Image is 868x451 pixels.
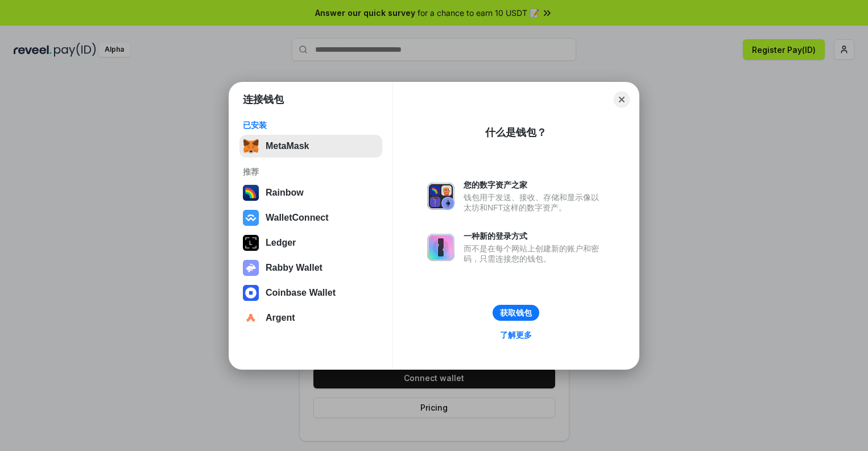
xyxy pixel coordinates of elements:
div: 推荐 [243,167,379,177]
div: 您的数字资产之家 [464,180,605,190]
button: Rainbow [239,181,382,204]
div: Ledger [266,238,296,248]
img: svg+xml,%3Csvg%20width%3D%2228%22%20height%3D%2228%22%20viewBox%3D%220%200%2028%2028%22%20fill%3D... [243,210,259,226]
button: Ledger [239,231,382,254]
button: MetaMask [239,135,382,158]
div: 什么是钱包？ [485,126,547,139]
button: Coinbase Wallet [239,282,382,304]
button: WalletConnect [239,206,382,229]
button: Argent [239,307,382,329]
h1: 连接钱包 [243,93,284,106]
div: 了解更多 [500,330,532,340]
img: svg+xml,%3Csvg%20fill%3D%22none%22%20height%3D%2233%22%20viewBox%3D%220%200%2035%2033%22%20width%... [243,138,259,154]
div: Coinbase Wallet [266,288,336,298]
button: 获取钱包 [493,305,539,321]
button: Close [614,92,630,107]
img: svg+xml,%3Csvg%20xmlns%3D%22http%3A%2F%2Fwww.w3.org%2F2000%2Fsvg%22%20fill%3D%22none%22%20viewBox... [427,183,454,210]
img: svg+xml,%3Csvg%20width%3D%22120%22%20height%3D%22120%22%20viewBox%3D%220%200%20120%20120%22%20fil... [243,185,259,201]
img: svg+xml,%3Csvg%20width%3D%2228%22%20height%3D%2228%22%20viewBox%3D%220%200%2028%2028%22%20fill%3D... [243,285,259,301]
div: Rainbow [266,188,304,198]
img: svg+xml,%3Csvg%20xmlns%3D%22http%3A%2F%2Fwww.w3.org%2F2000%2Fsvg%22%20width%3D%2228%22%20height%3... [243,235,259,251]
a: 了解更多 [493,328,539,342]
div: Argent [266,313,295,323]
div: 钱包用于发送、接收、存储和显示像以太坊和NFT这样的数字资产。 [464,192,605,213]
img: svg+xml,%3Csvg%20xmlns%3D%22http%3A%2F%2Fwww.w3.org%2F2000%2Fsvg%22%20fill%3D%22none%22%20viewBox... [243,260,259,276]
div: 获取钱包 [500,308,532,318]
div: WalletConnect [266,213,329,223]
div: 一种新的登录方式 [464,231,605,241]
img: svg+xml,%3Csvg%20width%3D%2228%22%20height%3D%2228%22%20viewBox%3D%220%200%2028%2028%22%20fill%3D... [243,310,259,326]
div: Rabby Wallet [266,263,323,273]
button: Rabby Wallet [239,256,382,279]
div: MetaMask [266,141,309,151]
img: svg+xml,%3Csvg%20xmlns%3D%22http%3A%2F%2Fwww.w3.org%2F2000%2Fsvg%22%20fill%3D%22none%22%20viewBox... [427,234,454,261]
div: 已安装 [243,120,379,130]
div: 而不是在每个网站上创建新的账户和密码，只需连接您的钱包。 [464,243,605,264]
